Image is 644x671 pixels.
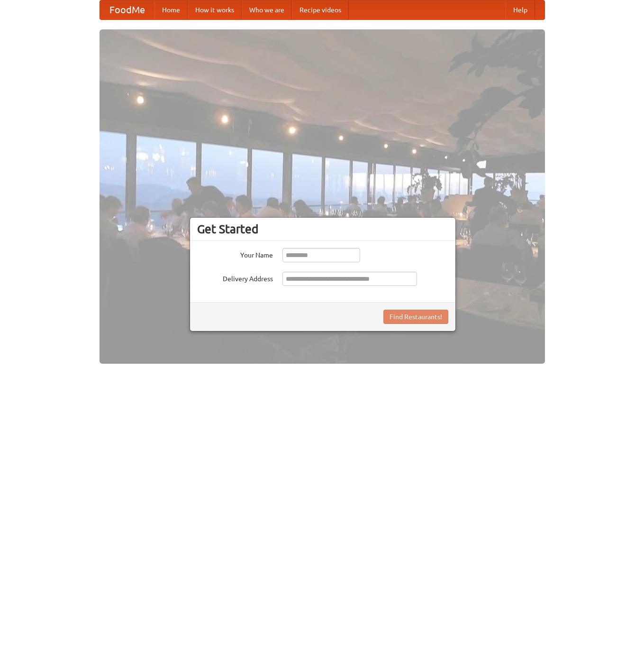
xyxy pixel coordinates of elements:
[154,0,188,19] a: Home
[242,0,292,19] a: Who we are
[197,248,273,260] label: Your Name
[383,310,448,324] button: Find Restaurants!
[197,272,273,284] label: Delivery Address
[188,0,242,19] a: How it works
[100,0,154,19] a: FoodMe
[292,0,349,19] a: Recipe videos
[506,0,535,19] a: Help
[197,222,448,236] h3: Get Started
